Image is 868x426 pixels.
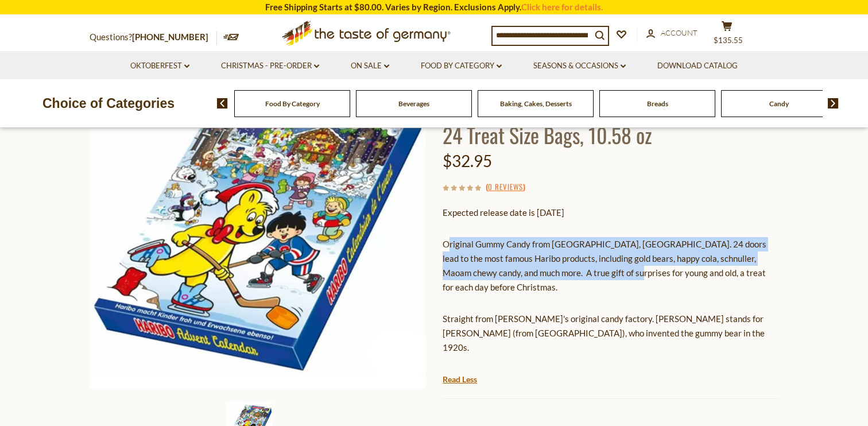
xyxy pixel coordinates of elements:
[769,99,789,108] a: Candy
[661,28,697,37] span: Account
[398,99,429,108] a: Beverages
[647,99,668,108] a: Breads
[486,181,525,192] span: ( )
[130,60,189,72] a: Oktoberfest
[443,151,492,171] span: $32.95
[646,27,697,40] a: Account
[90,53,425,389] img: Haribo Glow in the Dark Advent Calendar with Assorted Gummy and Chewy Candies, 24 Treat Size Bags...
[217,98,228,109] img: previous arrow
[90,30,217,45] p: Questions?
[710,21,744,49] button: $135.55
[521,2,603,12] a: Click here for details.
[533,60,626,72] a: Seasons & Occasions
[500,99,572,108] a: Baking, Cakes, Desserts
[488,181,523,193] a: 0 Reviews
[351,60,389,72] a: On Sale
[443,70,778,148] h1: Haribo Glow in the Dark Advent Calendar with Assorted Gummy and Chewy Candies, 24 Treat Size Bags...
[714,36,743,45] span: $135.55
[828,98,839,109] img: next arrow
[265,99,320,108] a: Food By Category
[421,60,502,72] a: Food By Category
[443,312,778,355] p: Straight from [PERSON_NAME]'s original candy factory. [PERSON_NAME] stands for [PERSON_NAME] (fro...
[221,60,319,72] a: Christmas - PRE-ORDER
[443,237,778,295] p: Original Gummy Candy from [GEOGRAPHIC_DATA], [GEOGRAPHIC_DATA]. 24 doors lead to the most famous ...
[443,206,778,220] p: Expected release date is [DATE]
[132,32,208,42] a: [PHONE_NUMBER]
[657,60,738,72] a: Download Catalog
[443,374,477,385] a: Read Less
